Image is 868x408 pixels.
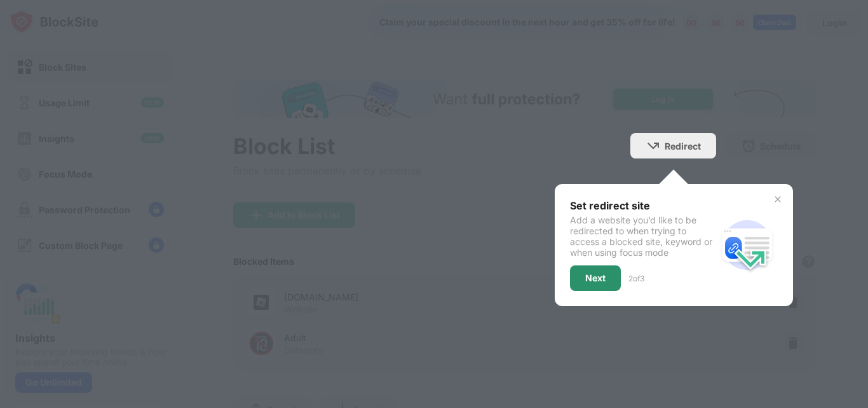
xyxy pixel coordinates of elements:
[585,273,606,283] div: Next
[665,141,701,151] div: Redirect
[570,199,717,212] div: Set redirect site
[570,215,717,258] div: Add a website you’d like to be redirected to when trying to access a blocked site, keyword or whe...
[628,274,644,283] div: 2 of 3
[717,215,778,276] img: redirect.svg
[773,194,783,204] img: x-button.svg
